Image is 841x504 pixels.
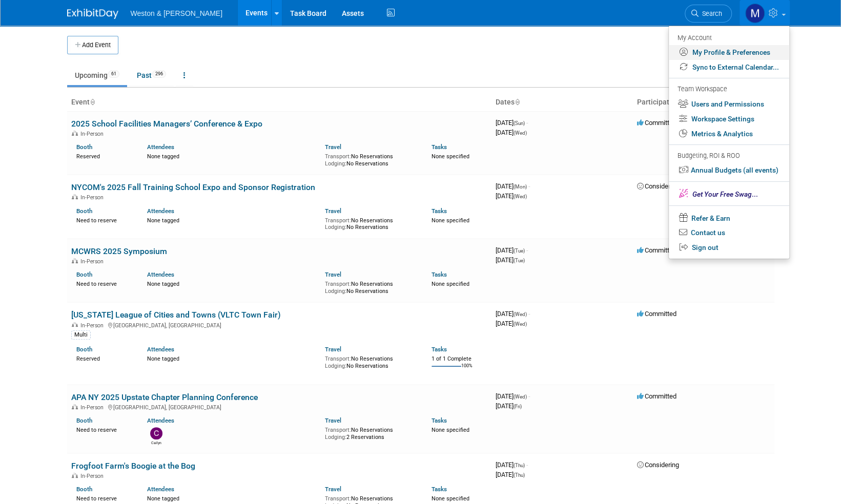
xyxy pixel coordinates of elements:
span: Transport: [325,427,351,433]
div: None tagged [147,353,317,363]
span: Transport: [325,217,351,224]
span: (Wed) [514,321,527,327]
a: Tasks [432,346,447,353]
span: Weston & [PERSON_NAME] [131,9,222,17]
span: In-Person [80,194,107,201]
span: In-Person [80,404,107,411]
div: No Reservations No Reservations [325,279,416,295]
span: (Wed) [514,130,527,136]
a: Attendees [147,346,174,353]
div: [GEOGRAPHIC_DATA], [GEOGRAPHIC_DATA] [71,321,487,329]
a: Upcoming61 [67,66,127,85]
div: Reserved [76,151,132,160]
span: [DATE] [496,192,527,200]
span: None specified [432,217,469,224]
a: Attendees [147,143,174,151]
a: Booth [76,417,92,424]
img: In-Person Event [72,258,78,263]
div: Reserved [76,353,132,363]
div: Multi [71,330,91,340]
a: Contact us [669,225,789,240]
span: Considering [637,182,679,190]
span: Get Your Free Swag [692,190,752,198]
span: (Tue) [514,258,525,263]
img: In-Person Event [72,194,78,199]
span: [DATE] [496,246,528,254]
span: (Thu) [514,472,525,478]
span: In-Person [80,473,107,479]
div: [GEOGRAPHIC_DATA], [GEOGRAPHIC_DATA] [71,403,487,411]
div: Need to reserve [76,279,132,288]
span: None specified [432,281,469,287]
a: Travel [325,346,341,353]
span: (Thu) [514,463,525,468]
span: Committed [637,119,676,127]
span: Search [699,10,722,17]
span: Committed [637,310,676,318]
div: None tagged [147,215,317,224]
div: No Reservations No Reservations [325,151,416,167]
a: Booth [76,486,92,493]
span: - [526,119,528,127]
a: Attendees [147,271,174,278]
div: Need to reserve [76,425,132,434]
span: None specified [432,153,469,160]
span: Transport: [325,153,351,160]
span: Transport: [325,495,351,502]
div: 1 of 1 Complete [432,355,487,363]
span: [DATE] [496,461,528,469]
a: 2025 School Facilities Managers’ Conference & Expo [71,119,262,129]
a: Sync to External Calendar... [669,60,789,75]
span: Committed [637,246,676,254]
span: None specified [432,427,469,433]
a: Sort by Event Name [90,98,95,106]
span: (Mon) [514,184,527,190]
a: Tasks [432,207,447,215]
a: Search [685,5,732,23]
img: In-Person Event [72,322,78,327]
img: In-Person Event [72,473,78,478]
img: In-Person Event [72,404,78,409]
button: Add Event [67,36,118,54]
a: Attendees [147,207,174,215]
a: Travel [325,143,341,151]
div: Budgeting, ROI & ROO [678,151,779,161]
span: [DATE] [496,392,530,400]
img: Cailyn Locci [150,427,162,439]
a: Sign out [669,240,789,255]
a: MCWRS 2025 Symposium [71,246,167,256]
a: Tasks [432,417,447,424]
div: Team Workspace [678,84,779,95]
div: Need to reserve [76,493,132,502]
a: Workspace Settings [669,112,789,127]
span: (Sun) [514,120,525,126]
a: NYCOM's 2025 Fall Training School Expo and Sponsor Registration [71,182,315,192]
th: Participation [633,94,774,111]
a: Get Your Free Swag... [669,186,789,202]
span: Lodging: [325,160,346,167]
a: Booth [76,143,92,151]
td: 100% [461,363,473,377]
a: Past296 [129,66,174,85]
span: [DATE] [496,129,527,136]
div: None tagged [147,151,317,160]
span: (Wed) [514,194,527,199]
div: No Reservations 2 Reservations [325,425,416,440]
div: None tagged [147,493,317,502]
span: 296 [152,70,166,78]
a: Booth [76,346,92,353]
a: Travel [325,486,341,493]
span: ... [692,190,758,198]
th: Dates [491,94,633,111]
span: Lodging: [325,434,346,440]
a: Travel [325,271,341,278]
a: My Profile & Preferences [669,45,789,60]
span: Transport: [325,355,351,362]
a: Users and Permissions [669,97,789,112]
span: In-Person [80,131,107,137]
span: - [528,182,530,190]
a: Tasks [432,271,447,278]
span: [DATE] [496,119,528,127]
span: [DATE] [496,182,530,190]
span: - [528,392,530,400]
